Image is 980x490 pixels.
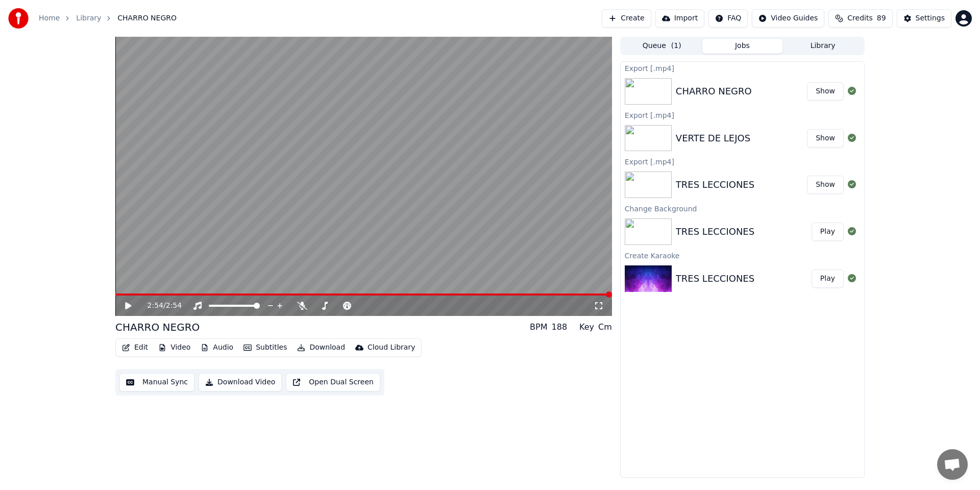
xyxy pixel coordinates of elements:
div: Export [.mp4] [621,62,864,74]
button: Manual Sync [119,373,194,391]
button: Show [807,176,844,194]
div: 188 [552,321,568,333]
button: Library [782,39,863,54]
span: CHARRO NEGRO [117,13,177,23]
button: Settings [897,9,951,28]
button: Jobs [702,39,783,54]
button: Download Video [199,373,282,391]
button: Play [812,223,844,241]
div: Settings [916,13,945,23]
button: Open Dual Screen [286,373,380,391]
button: Create [602,9,651,28]
button: Download [293,340,349,355]
div: CHARRO NEGRO [676,84,752,99]
button: Video Guides [752,9,824,28]
button: Credits89 [828,9,892,28]
div: Key [579,321,594,333]
button: Audio [197,340,237,355]
button: Subtitles [239,340,291,355]
div: TRES LECCIONES [676,272,754,286]
span: Credits [847,13,872,23]
button: Show [807,129,844,148]
div: TRES LECCIONES [676,178,754,192]
div: Create Karaoke [621,249,864,261]
button: Queue [622,39,702,54]
a: Home [39,13,60,23]
span: 89 [877,13,886,23]
button: Import [655,9,704,28]
div: CHARRO NEGRO [115,320,200,334]
a: Library [76,13,101,23]
div: TRES LECCIONES [676,225,754,239]
img: youka [8,8,29,29]
div: Change Background [621,202,864,214]
div: Cloud Library [367,342,415,353]
button: FAQ [708,9,748,28]
div: VERTE DE LEJOS [676,131,750,145]
button: Video [154,340,194,355]
div: Open chat [937,449,968,480]
div: Export [.mp4] [621,155,864,167]
span: 2:54 [166,301,182,311]
nav: breadcrumb [39,13,177,23]
span: ( 1 ) [671,41,681,51]
div: Export [.mp4] [621,109,864,121]
button: Play [812,269,844,288]
div: / [148,301,172,311]
div: Cm [598,321,612,333]
div: BPM [530,321,547,333]
span: 2:54 [148,301,163,311]
button: Show [807,82,844,101]
button: Edit [118,340,152,355]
